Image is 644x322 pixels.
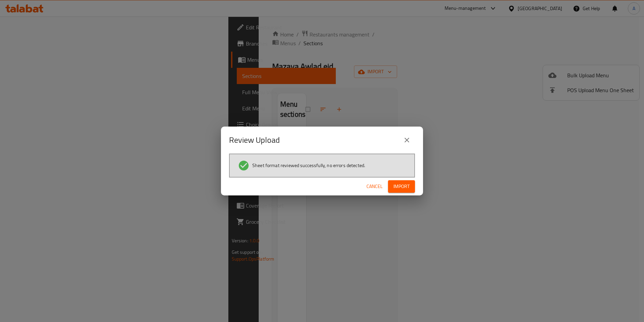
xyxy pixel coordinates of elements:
[399,132,415,148] button: close
[364,180,385,193] button: Cancel
[393,182,410,191] span: Import
[366,182,383,191] span: Cancel
[252,162,365,169] span: Sheet format reviewed successfully, no errors detected.
[229,135,280,145] h2: Review Upload
[388,180,415,193] button: Import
